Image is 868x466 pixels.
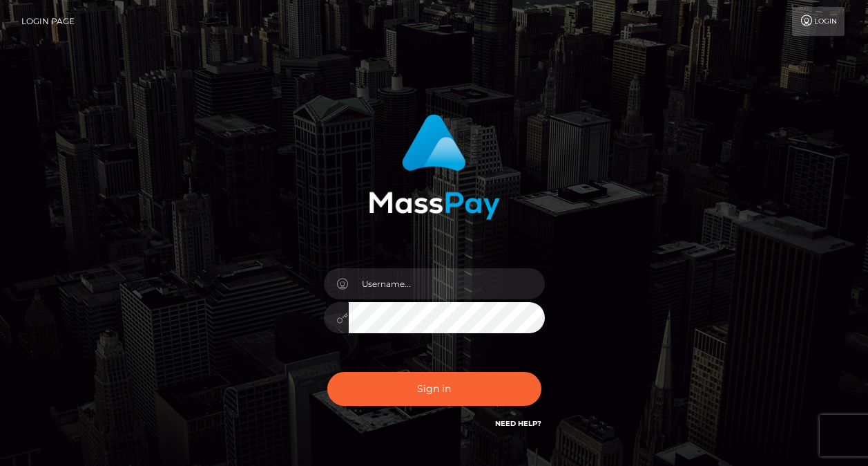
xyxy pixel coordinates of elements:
[21,7,75,36] a: Login Page
[792,7,845,36] a: Login
[495,419,541,428] a: Need Help?
[349,268,545,299] input: Username...
[369,114,500,220] img: MassPay Login
[327,372,541,406] button: Sign in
